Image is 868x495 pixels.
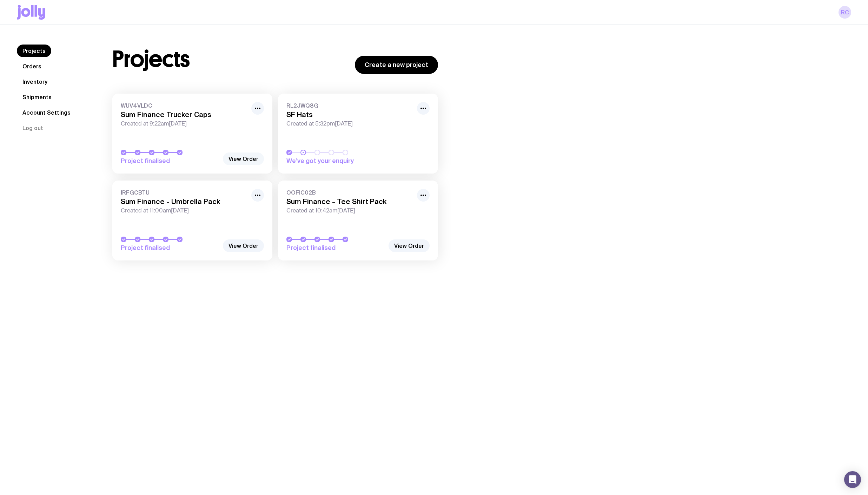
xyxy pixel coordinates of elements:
span: Project finalised [286,244,385,252]
a: OOFIC02BSum Finance - Tee Shirt PackCreated at 10:42am[DATE]Project finalised [278,181,438,260]
a: Projects [17,45,51,57]
span: Project finalised [121,157,219,165]
a: Shipments [17,91,57,103]
a: IRFGCBTUSum Finance - Umbrella PackCreated at 11:00am[DATE]Project finalised [112,181,272,260]
a: View Order [223,239,264,252]
span: IRFGCBTU [121,189,247,196]
div: Open Intercom Messenger [844,471,861,488]
span: RL2JWQ8G [286,102,413,109]
span: OOFIC02B [286,189,413,196]
a: RL2JWQ8GSF HatsCreated at 5:32pm[DATE]We’ve got your enquiry [278,94,438,174]
a: View Order [223,152,264,165]
a: RC [839,6,851,19]
a: WUV4VLDCSum Finance Trucker CapsCreated at 9:22am[DATE]Project finalised [112,94,272,174]
a: Inventory [17,75,53,88]
span: We’ve got your enquiry [286,157,385,165]
span: Project finalised [121,244,219,252]
span: Created at 5:32pm[DATE] [286,120,413,127]
h1: Projects [112,48,190,70]
a: View Order [389,239,430,252]
a: Account Settings [17,106,76,119]
button: Log out [17,122,49,134]
span: Created at 9:22am[DATE] [121,120,247,127]
span: WUV4VLDC [121,102,247,109]
span: Created at 10:42am[DATE] [286,207,413,214]
a: Create a new project [355,56,438,74]
span: Created at 11:00am[DATE] [121,207,247,214]
h3: SF Hats [286,110,413,119]
a: Orders [17,60,47,73]
h3: Sum Finance - Tee Shirt Pack [286,197,413,206]
h3: Sum Finance Trucker Caps [121,110,247,119]
h3: Sum Finance - Umbrella Pack [121,197,247,206]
